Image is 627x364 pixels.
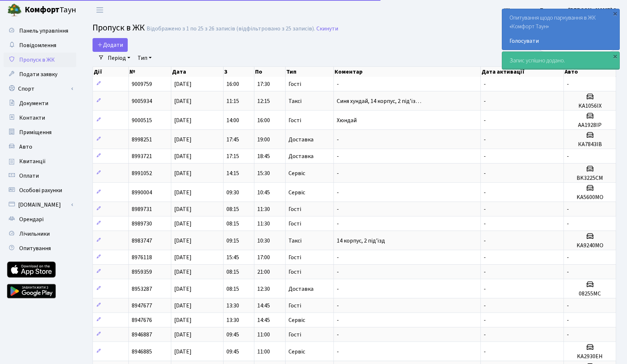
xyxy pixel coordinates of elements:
span: Гості [288,221,301,227]
span: - [567,268,569,276]
span: [DATE] [174,348,192,356]
span: - [337,316,339,324]
span: 8991052 [132,169,152,177]
span: - [337,205,339,213]
span: Сервіс [288,170,305,176]
span: Сервіс [288,349,305,355]
span: - [484,253,486,261]
button: Переключити навігацію [91,4,109,16]
a: Додати [93,38,128,52]
span: 8998251 [132,136,152,144]
span: Пропуск в ЖК [19,56,55,64]
div: Опитування щодо паркування в ЖК «Комфорт Таун» [502,9,619,50]
span: - [484,348,486,356]
span: 8947677 [132,302,152,310]
span: 09:15 [226,237,239,245]
span: - [484,189,486,197]
span: 8983747 [132,237,152,245]
span: 15:30 [257,169,270,177]
a: Документи [4,96,76,111]
h5: KA1056IX [567,103,613,109]
a: Тип [135,52,155,64]
span: Таун [25,4,76,16]
span: - [337,136,339,144]
h5: 08255МС [567,290,613,297]
span: 11:15 [226,97,239,105]
h5: КА7843ІВ [567,141,613,148]
span: Гості [288,81,301,87]
span: - [484,152,486,160]
th: З [224,67,255,77]
span: [DATE] [174,189,192,197]
h5: AA1928IP [567,122,613,129]
span: [DATE] [174,80,192,88]
span: 10:45 [257,189,270,197]
span: - [484,116,486,124]
span: 09:45 [226,331,239,339]
th: Авто [564,67,616,77]
span: Гості [288,269,301,275]
a: Опитування [4,241,76,256]
span: [DATE] [174,302,192,310]
h5: KA2930EH [567,353,613,360]
span: - [337,80,339,88]
span: Сервіс [288,317,305,323]
img: logo.png [7,3,22,17]
a: Подати заявку [4,67,76,82]
a: Жаглевська-Баранова [PERSON_NAME] А. [504,6,618,15]
span: Особові рахунки [19,186,62,194]
a: Скинути [316,25,338,32]
div: × [611,53,619,60]
span: 11:30 [257,220,270,228]
a: Голосувати [509,37,612,45]
span: - [337,302,339,310]
span: 8993721 [132,152,152,160]
span: Пропуск в ЖК [93,21,145,34]
a: Контакти [4,111,76,125]
span: [DATE] [174,237,192,245]
span: 09:45 [226,348,239,356]
a: Особові рахунки [4,183,76,198]
span: Таксі [288,98,302,104]
span: 08:15 [226,285,239,293]
span: - [337,220,339,228]
span: 17:15 [226,152,239,160]
span: 08:15 [226,220,239,228]
span: Таксі [288,238,302,244]
th: Дата [171,67,223,77]
span: - [484,302,486,310]
span: 13:30 [226,316,239,324]
span: 8989730 [132,220,152,228]
span: 8989731 [132,205,152,213]
th: № [129,67,172,77]
span: - [337,189,339,197]
a: Повідомлення [4,38,76,53]
span: [DATE] [174,285,192,293]
span: 14:45 [257,302,270,310]
span: 8947676 [132,316,152,324]
span: - [484,220,486,228]
div: × [611,10,619,17]
span: - [484,169,486,177]
span: - [337,169,339,177]
a: Авто [4,140,76,154]
a: Спорт [4,82,76,96]
span: 14 корпус, 2 під'їзд [337,237,385,245]
span: 16:00 [226,80,239,88]
span: 13:30 [226,302,239,310]
h5: BK3225CM [567,175,613,182]
span: - [337,348,339,356]
span: 11:00 [257,348,270,356]
h5: KA5600MO [567,194,613,201]
span: 9000515 [132,116,152,124]
a: [DOMAIN_NAME] [4,198,76,212]
span: 16:00 [257,116,270,124]
span: - [567,220,569,228]
span: Гості [288,332,301,338]
b: Комфорт [25,4,60,16]
span: - [567,316,569,324]
span: 18:45 [257,152,270,160]
span: - [337,331,339,339]
a: Оплати [4,169,76,183]
span: [DATE] [174,331,192,339]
